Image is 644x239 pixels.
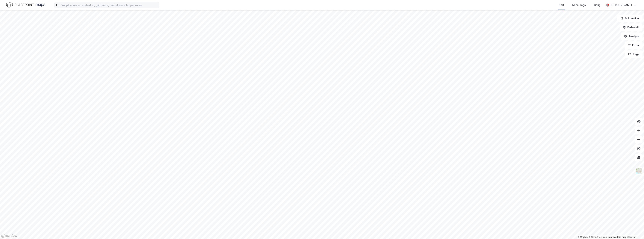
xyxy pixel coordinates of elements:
div: Kontrollprogram for chat [625,221,644,239]
input: Søk på adresse, matrikkel, gårdeiere, leietakere eller personer [59,2,159,8]
div: Bolig [594,3,601,7]
div: [PERSON_NAME] [611,3,632,7]
img: logo.f888ab2527a4732fd821a326f86c7f29.svg [6,2,45,8]
div: Kart [559,3,564,7]
iframe: Chat Widget [625,221,644,239]
div: Mine Tags [572,3,586,7]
